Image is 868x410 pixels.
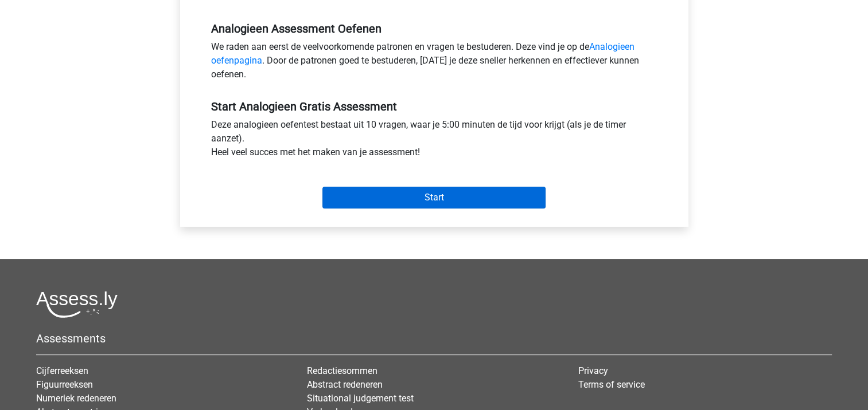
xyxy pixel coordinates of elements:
a: Terms of service [578,379,645,390]
a: Figuurreeksen [36,379,93,390]
h5: Start Analogieen Gratis Assessment [211,100,657,113]
a: Abstract redeneren [307,379,383,390]
h5: Assessments [36,332,832,345]
div: We raden aan eerst de veelvoorkomende patronen en vragen te bestuderen. Deze vind je op de . Door... [203,40,666,86]
h5: Analogieen Assessment Oefenen [211,22,657,36]
a: Numeriek redeneren [36,393,116,404]
div: Deze analogieen oefentest bestaat uit 10 vragen, waar je 5:00 minuten de tijd voor krijgt (als je... [203,118,666,164]
a: Situational judgement test [307,393,414,404]
a: Cijferreeksen [36,365,88,376]
a: Privacy [578,365,608,376]
a: Redactiesommen [307,365,377,376]
input: Start [322,187,546,208]
img: Assessly logo [36,291,118,318]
